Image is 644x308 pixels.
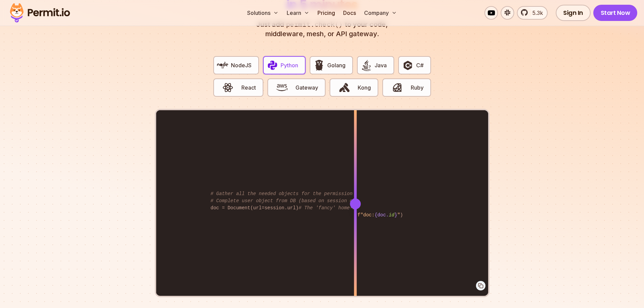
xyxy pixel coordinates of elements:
[416,61,424,69] span: C#
[327,61,345,69] span: Golang
[313,60,325,71] img: Golang
[389,212,395,218] span: id
[556,5,591,21] a: Sign In
[358,84,371,92] span: Kong
[593,5,638,21] a: Start Now
[231,61,252,69] span: NodeJS
[211,191,369,196] span: # Gather all the needed objects for the permission check
[299,205,472,211] span: # The 'fancy' home-brewed auth-z layer (Someone wrote [DATE])
[391,82,403,93] img: Ruby
[284,6,312,20] button: Learn
[411,84,424,92] span: Ruby
[361,6,400,20] button: Company
[340,6,359,20] a: Docs
[358,212,400,218] span: f"doc: "
[222,82,234,93] img: React
[375,61,387,69] span: Java
[249,20,395,39] p: Just add to your code, middleware, mesh, or API gateway.
[339,82,350,93] img: Kong
[267,60,278,71] img: Python
[528,9,543,17] span: 5.3k
[315,6,338,20] a: Pricing
[7,1,73,24] img: Permit logo
[295,84,318,92] span: Gateway
[217,60,229,71] img: NodeJS
[375,212,397,218] span: {doc. }
[244,6,281,20] button: Solutions
[402,60,413,71] img: C#
[276,82,288,93] img: Gateway
[361,60,372,71] img: Java
[517,6,548,20] a: 5.3k
[211,198,432,204] span: # Complete user object from DB (based on session object, only 3 DB queries...)
[241,84,256,92] span: React
[206,185,438,217] code: user = User(session=session) doc = Document(url=session.url) allowed_doc_types = get_allowed_doc_...
[281,61,298,69] span: Python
